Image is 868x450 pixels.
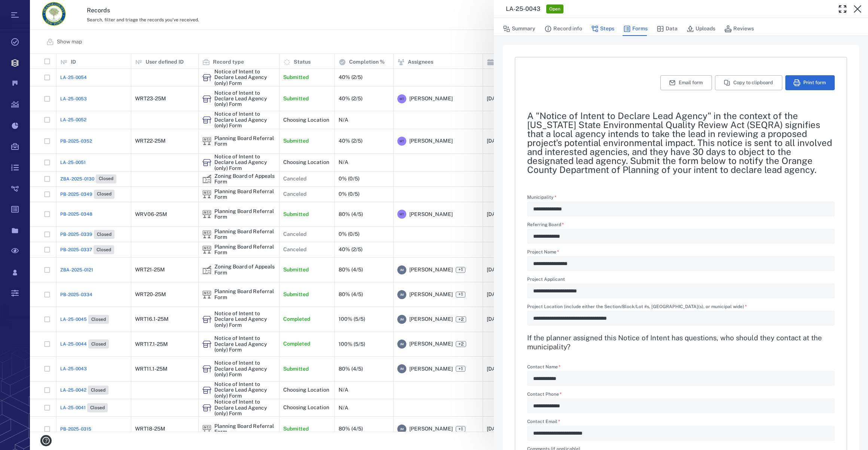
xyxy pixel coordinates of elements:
button: Uploads [687,22,715,36]
button: Email form [660,75,712,90]
h2: A "Notice of Intent to Declare Lead Agency" in the context of the [US_STATE] State Environmental ... [527,111,835,174]
span: Help [17,5,32,12]
button: Print form [785,75,835,90]
label: Project Location (include either the Section/Block/Lot #s, [GEOGRAPHIC_DATA](s), or municipal wide) [527,304,835,311]
div: Project Name [527,256,835,271]
span: Open [548,6,562,12]
label: Project Name [527,250,835,256]
button: Toggle Fullscreen [835,1,850,16]
button: Summary [503,22,535,36]
div: Contact Email [527,426,835,441]
label: Contact Phone [527,392,835,398]
div: Municipality [527,201,835,216]
h3: LA-25-0043 [506,4,540,13]
div: Contact Name [527,371,835,386]
div: Contact Phone [527,398,835,413]
label: Contact Name [527,365,835,371]
label: Contact Email [527,419,835,426]
button: Copy to clipboard [715,75,782,90]
button: Data [657,22,678,36]
label: Municipality [527,195,835,201]
button: Close [850,1,865,16]
button: Steps [591,22,614,36]
h3: If the planner assigned this Notice of Intent has questions, who should they contact at the munic... [527,333,835,351]
div: Referring Board [527,229,835,244]
button: Forms [623,22,648,36]
label: Project Applicant [527,277,835,283]
div: Project Applicant [527,283,835,298]
button: Record info [544,22,582,36]
div: Project Location (include either the Section/Block/Lot #s, Zoning District(s), or municipal wide) [527,311,835,326]
label: Referring Board [527,222,835,229]
button: Reviews [724,22,754,36]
